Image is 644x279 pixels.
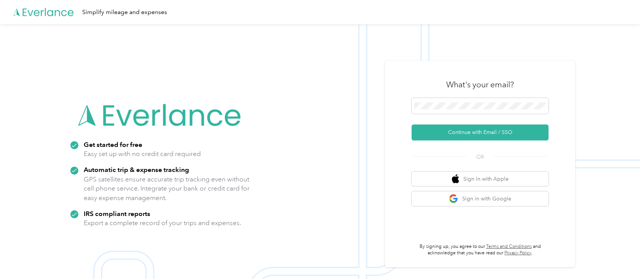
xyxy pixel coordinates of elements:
img: apple logo [452,174,460,184]
img: google logo [449,194,458,203]
strong: Get started for free [84,140,142,148]
a: Privacy Policy [504,250,531,256]
button: apple logoSign in with Apple [412,172,549,186]
a: Terms and Conditions [486,244,532,249]
strong: Automatic trip & expense tracking [84,166,189,173]
p: By signing up, you agree to our and acknowledge that you have read our . [412,243,549,257]
h3: What's your email? [446,79,514,90]
span: OR [467,153,493,161]
p: Easy set up with no credit card required [84,149,201,159]
button: Continue with Email / SSO [412,125,549,140]
button: google logoSign in with Google [412,191,549,206]
p: Export a complete record of your trips and expenses. [84,218,241,228]
p: GPS satellites ensure accurate trip tracking even without cell phone service. Integrate your bank... [84,175,250,203]
div: Simplify mileage and expenses [82,8,167,17]
strong: IRS compliant reports [84,210,150,218]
